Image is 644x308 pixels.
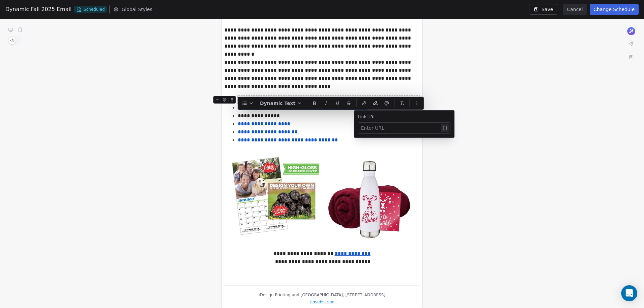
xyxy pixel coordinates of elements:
button: Save [530,4,557,15]
span: Scheduled [74,6,107,13]
div: Link URL [358,114,450,120]
button: Cancel [563,4,587,15]
button: Dynamic Text [257,98,305,108]
button: Global Styles [109,5,156,14]
span: Dynamic Fall 2025 Email [5,5,71,13]
button: Change Schedule [590,4,639,15]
